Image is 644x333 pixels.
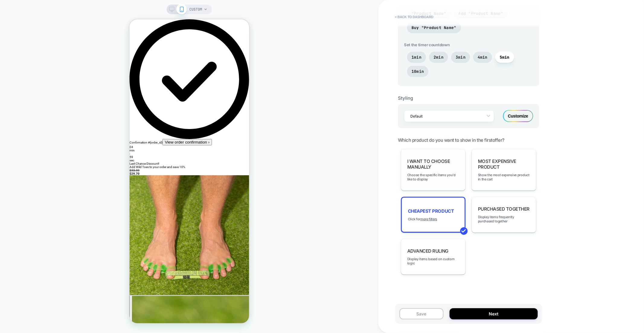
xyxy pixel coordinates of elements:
span: Display items based on custom logic [407,257,459,265]
u: more filters [420,217,437,221]
span: Add "Product Name" [459,11,504,16]
span: 10min [412,69,424,74]
span: Choose the specific items you'd like to display [407,173,459,181]
span: Buy "Product Name" [412,25,457,30]
button: Save [399,308,444,319]
span: Purchased Together [478,206,530,212]
span: View order confirmation › [35,121,80,125]
button: View order confirmation › [33,120,82,126]
span: Advanced Ruling [407,248,448,254]
span: Click for [408,217,437,221]
span: 5min [500,55,510,60]
span: 2min [434,55,444,60]
span: Cheapest Product [408,208,454,214]
span: Which product do you want to show in the first offer? [398,137,505,143]
button: < back to dashboard [392,12,436,22]
span: I want to choose manually [407,158,459,170]
span: 4min [478,55,488,60]
span: Set the timer countdown [404,42,533,47]
span: 3min [456,55,466,60]
span: 1min [412,55,421,60]
span: Show the most expensive product in the cart [478,173,530,181]
span: CUSTOM [190,5,202,14]
span: "Product Name" [412,11,447,16]
button: Next [450,308,538,319]
span: Most Expensive Product [478,158,530,170]
span: Display items frequently purchased together [478,215,530,223]
div: Styling [398,95,539,101]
